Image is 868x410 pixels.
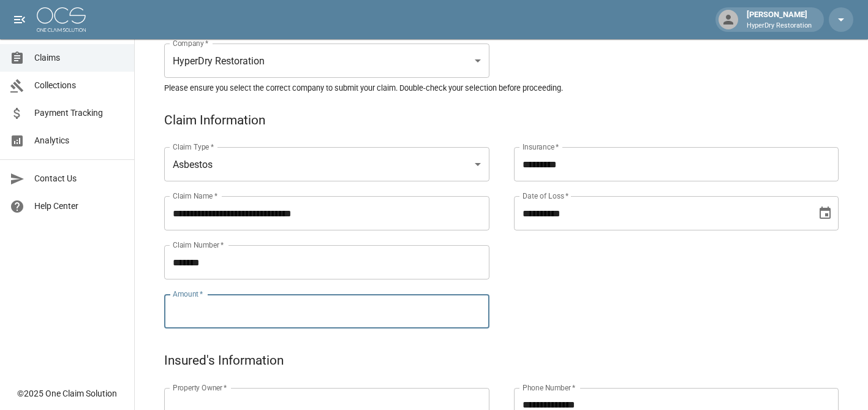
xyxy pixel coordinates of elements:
[34,134,124,147] span: Analytics
[164,147,489,181] div: Asbestos
[34,107,124,120] span: Payment Tracking
[37,7,86,32] img: ocs-logo-white-transparent.png
[173,240,224,250] label: Claim Number
[7,7,32,32] button: open drawer
[34,200,124,213] span: Help Center
[164,83,839,93] h5: Please ensure you select the correct company to submit your claim. Double-check your selection be...
[17,387,117,400] div: © 2025 One Claim Solution
[523,382,575,393] label: Phone Number
[523,142,559,152] label: Insurance
[742,9,817,31] div: [PERSON_NAME]
[523,191,568,201] label: Date of Loss
[747,21,812,31] p: HyperDry Restoration
[173,191,217,201] label: Claim Name
[34,172,124,185] span: Contact Us
[173,38,209,48] label: Company
[813,201,837,226] button: Choose date, selected date is Aug 2, 2025
[173,289,203,299] label: Amount
[173,142,214,152] label: Claim Type
[34,51,124,64] span: Claims
[164,44,489,78] div: HyperDry Restoration
[34,79,124,92] span: Collections
[173,382,227,393] label: Property Owner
